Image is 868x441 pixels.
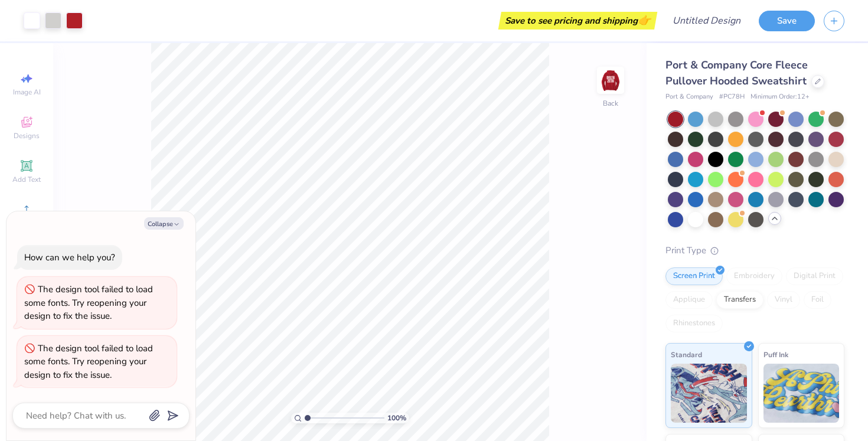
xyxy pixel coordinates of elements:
[665,92,713,102] span: Port & Company
[14,131,40,141] span: Designs
[24,251,115,263] div: How can we help you?
[763,348,788,361] span: Puff Ink
[665,58,808,88] span: Port & Company Core Fleece Pullover Hooded Sweatshirt
[726,267,782,285] div: Embroidery
[13,87,41,97] span: Image AI
[12,175,41,184] span: Add Text
[665,244,844,257] div: Print Type
[786,267,843,285] div: Digital Print
[24,342,153,381] div: The design tool failed to load some fonts. Try reopening your design to fix the issue.
[671,364,747,423] img: Standard
[716,291,763,309] div: Transfers
[603,98,618,109] div: Back
[387,413,406,423] span: 100 %
[501,12,654,30] div: Save to see pricing and shipping
[599,68,622,92] img: Back
[763,364,840,423] img: Puff Ink
[663,9,750,32] input: Untitled Design
[804,291,831,309] div: Foil
[638,13,651,27] span: 👉
[671,348,702,361] span: Standard
[759,11,815,31] button: Save
[144,217,184,230] button: Collapse
[665,267,723,285] div: Screen Print
[24,283,153,322] div: The design tool failed to load some fonts. Try reopening your design to fix the issue.
[767,291,800,309] div: Vinyl
[750,92,810,102] span: Minimum Order: 12 +
[665,315,723,332] div: Rhinestones
[665,291,713,309] div: Applique
[719,92,745,102] span: # PC78H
